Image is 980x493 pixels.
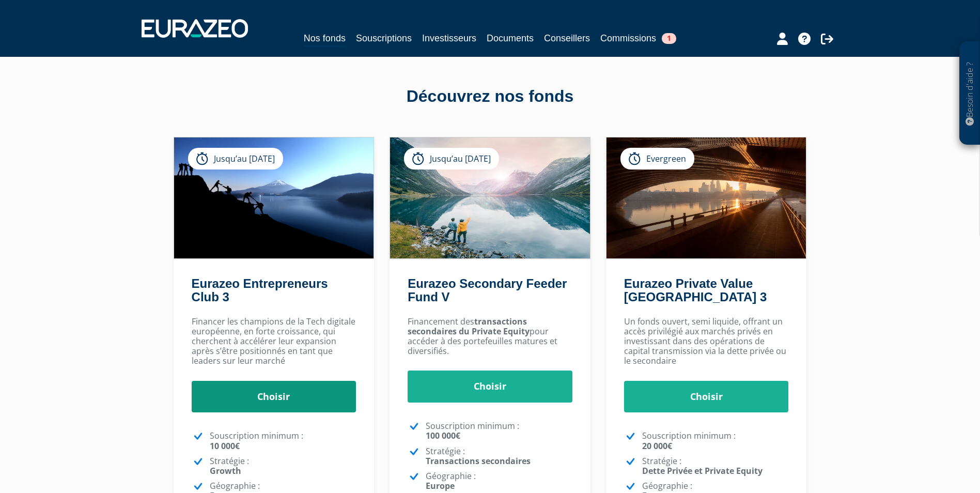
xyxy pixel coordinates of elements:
[624,317,789,366] p: Un fonds ouvert, semi liquide, offrant un accès privilégié aux marchés privés en investissant dan...
[620,148,694,170] div: Evergreen
[642,440,672,452] strong: 20 000€
[662,33,676,44] span: 1
[642,431,789,451] p: Souscription minimum :
[174,137,374,258] img: Eurazeo Entrepreneurs Club 3
[426,480,455,491] strong: Europe
[142,19,248,38] img: 1732889491-logotype_eurazeo_blanc_rvb.png
[642,465,763,476] strong: Dette Privée et Private Equity
[426,421,572,441] p: Souscription minimum :
[210,456,356,476] p: Stratégie :
[210,465,241,476] strong: Growth
[606,137,806,258] img: Eurazeo Private Value Europe 3
[210,431,356,451] p: Souscription minimum :
[210,440,240,452] strong: 10 000€
[487,31,534,45] a: Documents
[192,276,328,304] a: Eurazeo Entrepreneurs Club 3
[642,456,789,476] p: Stratégie :
[408,371,572,403] a: Choisir
[304,31,346,47] a: Nos fonds
[408,276,567,304] a: Eurazeo Secondary Feeder Fund V
[624,276,767,304] a: Eurazeo Private Value [GEOGRAPHIC_DATA] 3
[192,381,356,413] a: Choisir
[196,85,785,109] div: Découvrez nos fonds
[600,31,676,45] a: Commissions1
[964,47,976,140] p: Besoin d'aide ?
[426,430,460,441] strong: 100 000€
[426,471,572,491] p: Géographie :
[408,316,530,337] strong: transactions secondaires du Private Equity
[192,317,356,366] p: Financer les champions de la Tech digitale européenne, en forte croissance, qui cherchent à accél...
[404,148,499,170] div: Jusqu’au [DATE]
[624,381,789,413] a: Choisir
[426,455,531,467] strong: Transactions secondaires
[422,31,476,45] a: Investisseurs
[544,31,590,45] a: Conseillers
[356,31,412,45] a: Souscriptions
[390,137,590,258] img: Eurazeo Secondary Feeder Fund V
[408,317,572,357] p: Financement des pour accéder à des portefeuilles matures et diversifiés.
[426,446,572,466] p: Stratégie :
[188,148,283,170] div: Jusqu’au [DATE]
